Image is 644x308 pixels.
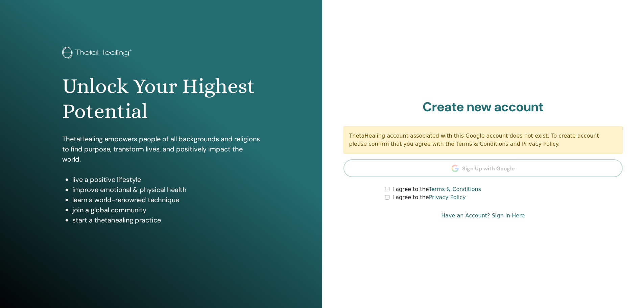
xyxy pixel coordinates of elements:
a: Have an Account? Sign in Here [441,212,525,220]
li: join a global community [72,205,260,215]
label: I agree to the [392,185,481,193]
p: ThetaHealing empowers people of all backgrounds and religions to find purpose, transform lives, a... [62,134,260,164]
li: start a thetahealing practice [72,215,260,225]
li: learn a world-renowned technique [72,195,260,205]
a: Privacy Policy [429,194,466,200]
h1: Unlock Your Highest Potential [62,74,260,124]
label: I agree to the [392,193,466,202]
a: Terms & Conditions [429,186,481,192]
div: ThetaHealing account associated with this Google account does not exist. To create account please... [343,126,623,154]
li: live a positive lifestyle [72,174,260,185]
li: improve emotional & physical health [72,185,260,195]
h2: Create new account [343,99,623,115]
